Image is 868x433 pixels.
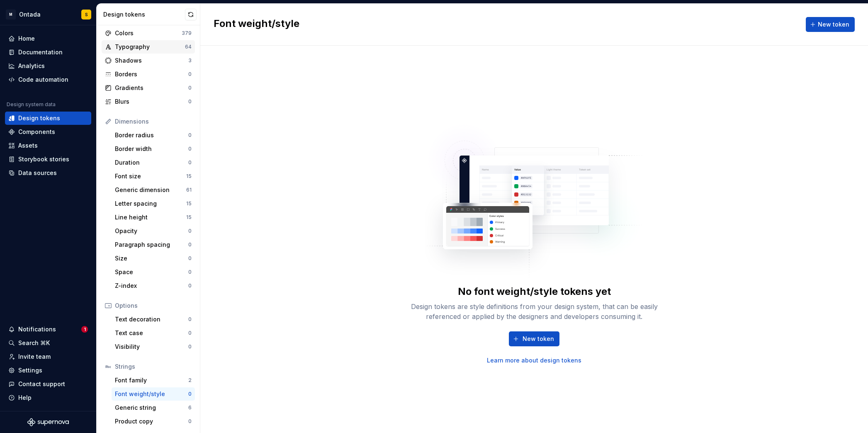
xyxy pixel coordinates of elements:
[115,376,188,384] div: Font family
[188,159,192,166] div: 0
[18,394,32,402] div: Help
[18,366,42,375] div: Settings
[115,227,188,235] div: Opacity
[186,173,192,180] div: 15
[112,401,195,414] a: Generic string6
[115,268,188,276] div: Space
[188,57,192,64] div: 3
[115,199,186,208] div: Letter spacing
[112,211,195,224] a: Line height15
[487,356,581,365] a: Learn more about design tokens
[81,326,88,333] span: 1
[18,62,45,70] div: Analytics
[18,114,60,122] div: Design tokens
[27,418,69,426] svg: Supernova Logo
[188,255,192,262] div: 0
[5,125,91,139] a: Components
[112,183,195,197] a: Generic dimension61
[115,343,188,351] div: Visibility
[115,282,188,290] div: Z-index
[18,141,38,150] div: Assets
[5,139,91,152] a: Assets
[6,10,16,19] div: M
[185,44,192,50] div: 64
[112,156,195,169] a: Duration0
[214,17,299,32] h2: Font weight/style
[112,197,195,210] a: Letter spacing15
[182,30,192,36] div: 379
[115,417,188,426] div: Product copy
[112,224,195,238] a: Opacity0
[509,331,559,346] button: New token
[188,282,192,289] div: 0
[112,265,195,279] a: Space0
[115,56,188,65] div: Shadows
[188,98,192,105] div: 0
[188,269,192,275] div: 0
[188,85,192,91] div: 0
[115,158,188,167] div: Duration
[115,43,185,51] div: Typography
[115,145,188,153] div: Border width
[18,34,35,43] div: Home
[19,10,41,19] div: Ontada
[18,353,51,361] div: Invite team
[188,316,192,323] div: 0
[102,40,195,54] a: Typography64
[186,214,192,221] div: 15
[5,323,91,336] button: Notifications1
[18,169,57,177] div: Data sources
[102,81,195,95] a: Gradients0
[5,46,91,59] a: Documentation
[115,172,186,180] div: Font size
[18,380,65,388] div: Contact support
[115,213,186,221] div: Line height
[523,335,554,343] span: New token
[112,313,195,326] a: Text decoration0
[112,238,195,251] a: Paragraph spacing0
[115,131,188,139] div: Border radius
[186,200,192,207] div: 15
[188,404,192,411] div: 6
[112,252,195,265] a: Size0
[5,391,91,404] button: Help
[186,187,192,193] div: 61
[5,350,91,363] a: Invite team
[112,170,195,183] a: Font size15
[115,97,188,106] div: Blurs
[115,29,182,37] div: Colors
[18,325,56,333] div: Notifications
[188,418,192,425] div: 0
[5,377,91,391] button: Contact support
[112,326,195,340] a: Text case0
[5,153,91,166] a: Storybook stories
[102,27,195,40] a: Colors379
[112,279,195,292] a: Z-index0
[102,68,195,81] a: Borders0
[115,362,192,371] div: Strings
[18,339,50,347] div: Search ⌘K
[115,186,186,194] div: Generic dimension
[112,415,195,428] a: Product copy0
[18,48,63,56] div: Documentation
[18,75,68,84] div: Code automation
[5,73,91,86] a: Code automation
[112,340,195,353] a: Visibility0
[102,54,195,67] a: Shadows3
[2,5,95,23] button: MOntadaS
[806,17,855,32] button: New token
[5,336,91,350] button: Search ⌘K
[115,315,188,324] div: Text decoration
[7,101,56,108] div: Design system data
[115,241,188,249] div: Paragraph spacing
[115,117,192,126] div: Dimensions
[188,330,192,336] div: 0
[818,20,849,29] span: New token
[18,128,55,136] div: Components
[188,71,192,78] div: 0
[85,11,88,18] div: S
[112,129,195,142] a: Border radius0
[5,166,91,180] a: Data sources
[188,146,192,152] div: 0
